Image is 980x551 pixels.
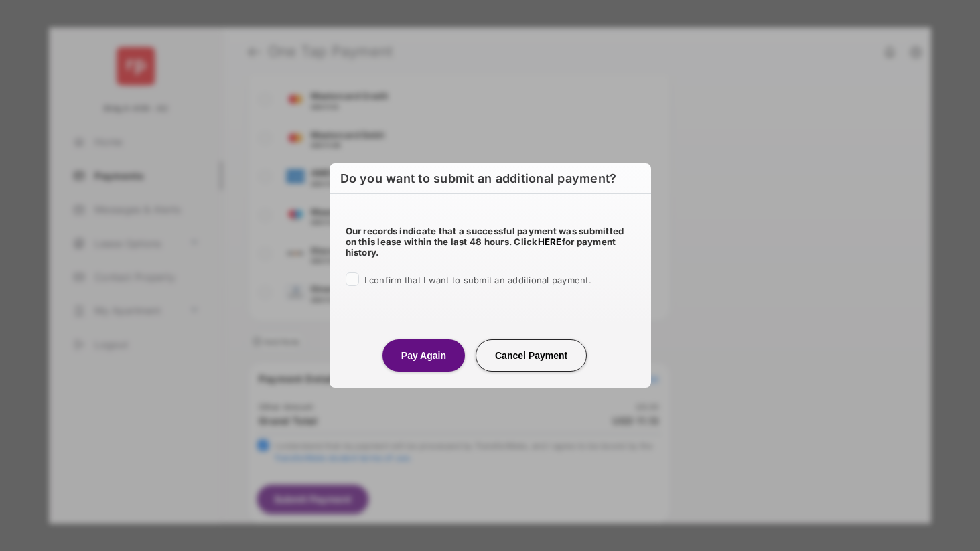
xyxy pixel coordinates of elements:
[346,226,635,258] h5: Our records indicate that a successful payment was submitted on this lease within the last 48 hou...
[382,339,465,372] button: Pay Again
[538,236,562,247] a: HERE
[364,274,591,285] span: I confirm that I want to submit an additional payment.
[476,339,587,372] button: Cancel Payment
[330,163,651,194] h6: Do you want to submit an additional payment?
